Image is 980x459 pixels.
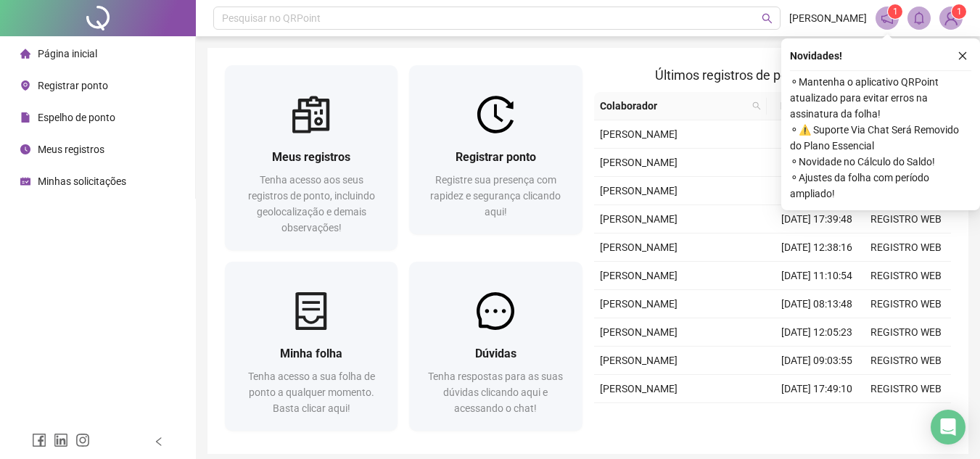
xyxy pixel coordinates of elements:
td: [DATE] 09:03:55 [773,347,862,375]
span: Data/Hora [773,98,836,114]
span: search [752,102,761,110]
span: 1 [957,7,962,17]
span: Colaborador [600,98,747,114]
span: linkedin [54,433,68,447]
sup: Atualize o seu contato no menu Meus Dados [952,4,966,19]
span: file [20,112,30,123]
td: [DATE] 08:15:36 [773,177,862,205]
th: Data/Hora [767,92,853,120]
span: [PERSON_NAME] [600,157,678,168]
span: [PERSON_NAME] [600,128,678,140]
span: ⚬ Novidade no Cálculo do Saldo! [790,154,971,170]
span: [PERSON_NAME] [600,326,678,338]
span: Minha folha [280,347,342,360]
td: [DATE] 11:10:54 [773,262,862,290]
span: Espelho de ponto [38,112,115,123]
span: Tenha acesso a sua folha de ponto a qualquer momento. Basta clicar aqui! [248,371,375,414]
span: Página inicial [38,48,97,59]
td: [DATE] 17:39:48 [773,205,862,233]
span: clock-circle [20,144,30,154]
span: [PERSON_NAME] [789,10,867,26]
span: instagram [75,433,90,447]
span: Dúvidas [475,347,516,360]
span: Tenha acesso aos seus registros de ponto, incluindo geolocalização e demais observações! [248,174,375,233]
span: left [154,437,164,447]
span: Novidades ! [790,48,842,64]
span: ⚬ Mantenha o aplicativo QRPoint atualizado para evitar erros na assinatura da folha! [790,74,971,122]
td: [DATE] 08:13:48 [773,290,862,318]
div: Open Intercom Messenger [931,410,965,444]
td: REGISTRO WEB [862,233,951,262]
span: Registrar ponto [38,80,108,91]
td: [DATE] 12:38:16 [773,233,862,262]
span: ⚬ ⚠️ Suporte Via Chat Será Removido do Plano Essencial [790,122,971,154]
span: search [749,95,764,117]
td: [DATE] 12:35:46 [773,120,862,149]
span: bell [913,12,926,25]
span: [PERSON_NAME] [600,383,678,394]
a: Minha folhaTenha acesso a sua folha de ponto a qualquer momento. Basta clicar aqui! [225,262,398,431]
td: REGISTRO WEB [862,262,951,290]
span: [PERSON_NAME] [600,241,678,253]
span: [PERSON_NAME] [600,185,678,197]
span: Últimos registros de ponto sincronizados [655,67,889,83]
span: 1 [893,7,898,17]
td: REGISTRO WEB [862,403,951,431]
span: [PERSON_NAME] [600,213,678,225]
span: home [20,49,30,59]
td: REGISTRO WEB [862,375,951,403]
span: search [762,13,773,24]
td: [DATE] 12:05:23 [773,318,862,347]
span: Minhas solicitações [38,175,126,187]
td: REGISTRO WEB [862,347,951,375]
span: Tenha respostas para as suas dúvidas clicando aqui e acessando o chat! [428,371,563,414]
a: Registrar pontoRegistre sua presença com rapidez e segurança clicando aqui! [409,65,582,234]
span: facebook [32,433,46,447]
span: Meus registros [272,150,350,164]
span: Meus registros [38,144,104,155]
span: close [958,51,968,61]
sup: 1 [888,4,902,19]
td: [DATE] 11:14:18 [773,149,862,177]
span: [PERSON_NAME] [600,298,678,310]
td: [DATE] 17:49:10 [773,375,862,403]
span: ⚬ Ajustes da folha com período ampliado! [790,170,971,202]
span: [PERSON_NAME] [600,355,678,366]
a: DúvidasTenha respostas para as suas dúvidas clicando aqui e acessando o chat! [409,262,582,431]
span: Registre sua presença com rapidez e segurança clicando aqui! [430,174,561,218]
span: [PERSON_NAME] [600,270,678,281]
td: [DATE] 12:37:36 [773,403,862,431]
span: Registrar ponto [456,150,536,164]
span: schedule [20,176,30,186]
span: notification [881,12,894,25]
span: environment [20,80,30,91]
td: REGISTRO WEB [862,318,951,347]
a: Meus registrosTenha acesso aos seus registros de ponto, incluindo geolocalização e demais observa... [225,65,398,250]
td: REGISTRO WEB [862,290,951,318]
img: 84436 [940,7,962,29]
td: REGISTRO WEB [862,205,951,233]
